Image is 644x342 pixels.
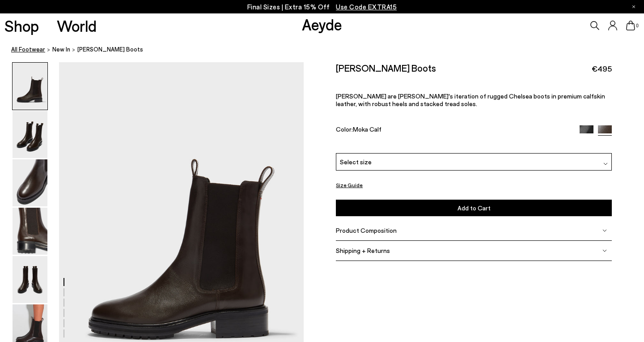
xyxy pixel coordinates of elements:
[336,125,571,136] div: Color:
[52,45,70,54] a: New In
[302,15,342,34] a: Aeyde
[602,228,607,233] img: svg%3E
[458,204,491,212] span: Add to Cart
[353,125,381,133] span: Moka Calf
[13,159,47,206] img: Jack Chelsea Boots - Image 3
[336,3,397,11] span: Navigate to /collections/ss25-final-sizes
[57,18,97,34] a: World
[13,256,47,303] img: Jack Chelsea Boots - Image 5
[11,38,644,62] nav: breadcrumb
[635,23,640,28] span: 0
[336,62,436,73] h2: [PERSON_NAME] Boots
[336,247,390,254] span: Shipping + Returns
[340,157,372,167] span: Select size
[13,208,47,255] img: Jack Chelsea Boots - Image 4
[13,63,47,110] img: Jack Chelsea Boots - Image 1
[592,63,612,74] span: €495
[626,21,635,30] a: 0
[4,18,39,34] a: Shop
[11,45,45,54] a: All Footwear
[336,180,363,191] button: Size Guide
[602,248,607,253] img: svg%3E
[603,162,608,166] img: svg%3E
[77,45,143,54] span: [PERSON_NAME] Boots
[52,46,70,53] span: New In
[336,227,397,234] span: Product Composition
[336,92,605,107] span: [PERSON_NAME] are [PERSON_NAME]'s iteration of rugged Chelsea boots in premium calfskin leather, ...
[247,1,397,13] p: Final Sizes | Extra 15% Off
[13,111,47,158] img: Jack Chelsea Boots - Image 2
[336,200,612,216] button: Add to Cart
